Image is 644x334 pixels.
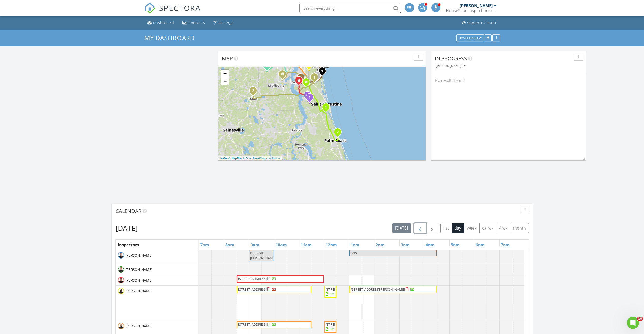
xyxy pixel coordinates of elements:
[326,107,329,110] div: 82 Andora St, St. Augustine, FL 32086
[426,223,438,233] button: Next day
[299,80,302,83] div: 113 Crown Wheel Cir, Fruit Cove FL 32259
[326,322,354,327] span: [STREET_ADDRESS]
[274,241,288,249] a: 10am
[392,223,411,233] button: [DATE]
[435,63,466,70] button: [PERSON_NAME]
[222,55,233,62] span: Map
[125,278,153,283] span: [PERSON_NAME]
[300,76,302,80] i: 2
[252,89,254,93] i: 2
[496,223,510,233] button: 4 wk
[460,18,499,28] a: Support Center
[299,241,313,249] a: 11am
[118,277,124,283] img: josh_photo1_spectora.jpg
[243,157,281,160] a: © OpenStreetMap contributors
[351,287,405,292] span: [STREET_ADDRESS][PERSON_NAME]
[267,66,270,69] div: 8703 Harvest Moon Ln, Jacksonville FL 32234
[637,317,643,321] span: 10
[115,223,138,233] h2: [DATE]
[460,3,493,8] div: [PERSON_NAME]
[350,251,357,255] span: DNS
[238,276,267,281] span: [STREET_ADDRESS]
[144,7,201,18] a: SPECTORA
[314,77,317,80] div: 1421 Kipling Ln , Ponte Vedra , FL 32081
[374,241,386,249] a: 2pm
[424,241,436,249] a: 4pm
[301,78,304,81] div: 183 Scotland Yard Blvd, Fruit Cove, FL 32259
[431,73,586,87] div: No results found
[450,241,461,249] a: 5pm
[115,208,141,215] span: Calendar
[459,36,482,40] div: Dashboards
[306,82,309,85] div: 324 John's Creek Pkwy, St. Augustine FL 32092
[125,289,153,294] span: [PERSON_NAME]
[159,3,201,13] span: SPECTORA
[125,267,153,272] span: [PERSON_NAME]
[238,287,267,292] span: [STREET_ADDRESS]
[228,157,242,160] a: © MapTiler
[153,20,174,25] div: Dashboard
[452,223,464,233] button: day
[199,241,210,249] a: 7am
[436,64,465,68] div: [PERSON_NAME]
[219,157,228,160] a: Leaflet
[118,252,124,259] img: home_scan2.jpg
[250,251,276,260] span: Drop Off [PERSON_NAME]
[224,241,236,249] a: 8am
[322,71,325,74] div: 5 Guana Dr, PONTE VEDRA BEACH, FL 32082
[414,223,426,233] button: Previous day
[299,3,401,13] input: Search everything...
[313,76,315,79] i: 1
[188,20,205,25] div: Contacts
[309,96,311,99] i: 1
[221,70,229,77] a: Zoom in
[221,77,229,85] a: Zoom out
[253,90,256,94] div: 785 W Market Rd, Starke, FL 32091
[510,223,529,233] button: month
[326,287,354,292] span: [STREET_ADDRESS]
[218,20,234,25] div: Settings
[118,323,124,329] img: shaun_headshot.png
[456,34,484,41] button: Dashboards
[118,288,124,294] img: daven_headshot.jpg
[180,18,207,28] a: Contacts
[249,241,261,249] a: 9am
[282,74,285,77] div: 25 Knight Boxx Rd., Orange Park FL 32065
[337,131,339,134] i: 2
[125,253,153,258] span: [PERSON_NAME]
[349,241,361,249] a: 1pm
[464,223,480,233] button: week
[316,74,318,78] i: 1
[627,317,639,329] iframe: Intercom live chat
[118,266,124,273] img: devin_photo_1.jpg
[338,132,341,135] div: 4 Marina Point Pl , Palm Coast, FL 32137
[145,18,176,28] a: Dashboard
[144,34,199,42] a: My Dashboard
[324,241,338,249] a: 12pm
[325,106,327,109] i: 1
[308,63,310,67] i: 3
[467,20,497,25] div: Support Center
[435,55,467,62] span: In Progress
[309,64,312,67] div: 9212 Sugarland Dr, Jacksonville, FL 32256
[479,223,497,233] button: cal wk
[125,324,153,329] span: [PERSON_NAME]
[118,242,139,248] span: Inspectors
[500,241,511,249] a: 7pm
[144,3,156,14] img: The Best Home Inspection Software - Spectora
[218,156,282,161] div: |
[440,223,452,233] button: list
[446,8,497,13] div: HouseScan Inspections (HOME)
[238,322,267,327] span: [STREET_ADDRESS]
[400,241,411,249] a: 3pm
[321,70,323,73] i: 1
[317,75,320,79] div: 75 Brook Hills Dr , Ponte Vedra , FL 32081
[474,241,486,249] a: 6pm
[310,97,313,100] div: 5240 County Road 208 , St. Augustine, FL 32092
[211,18,236,28] a: Settings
